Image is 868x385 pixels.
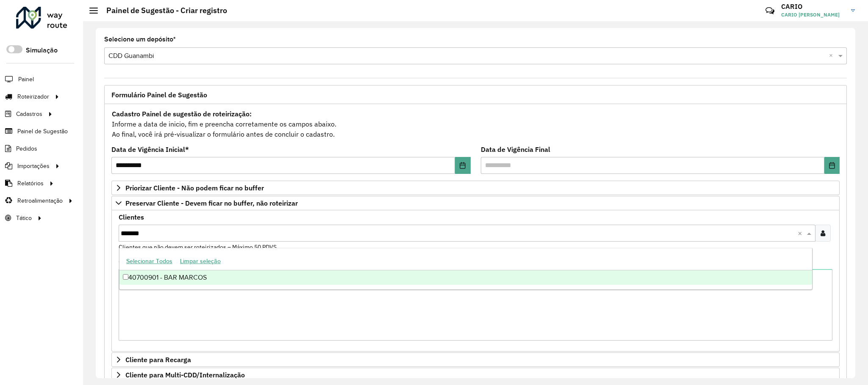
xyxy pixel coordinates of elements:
button: Selecionar Todos [122,255,176,268]
button: Choose Date [455,157,470,174]
button: Choose Date [824,157,840,174]
span: Tático [16,214,32,223]
div: 40700901 - BAR MARCOS [119,270,812,285]
label: Data de Vigência Inicial [111,144,189,154]
label: Clientes [119,212,144,222]
a: Contato Rápido [761,2,779,20]
h3: CARIO [781,3,845,11]
div: Preservar Cliente - Devem ficar no buffer, não roteirizar [111,210,840,352]
span: Clear all [798,228,805,238]
div: Informe a data de inicio, fim e preencha corretamente os campos abaixo. Ao final, você irá pré-vi... [111,108,840,140]
span: Preservar Cliente - Devem ficar no buffer, não roteirizar [125,200,298,206]
span: Pedidos [16,144,37,153]
span: Retroalimentação [17,196,63,205]
span: Cliente para Multi-CDD/Internalização [125,371,245,378]
span: Cliente para Recarga [125,356,191,363]
span: CARIO [PERSON_NAME] [781,11,845,19]
ng-dropdown-panel: Options list [119,248,813,290]
span: Relatórios [17,179,44,188]
label: Selecione um depósito [104,34,176,44]
a: Priorizar Cliente - Não podem ficar no buffer [111,181,840,195]
small: Clientes que não devem ser roteirizados – Máximo 50 PDVS [119,243,277,251]
span: Importações [17,162,50,170]
span: Cadastros [16,110,42,118]
button: Limpar seleção [176,255,225,268]
span: Painel de Sugestão [17,127,68,136]
a: Cliente para Multi-CDD/Internalização [111,368,840,382]
span: Formulário Painel de Sugestão [111,91,207,98]
span: Roteirizador [17,92,49,101]
span: Painel [18,75,34,84]
a: Preservar Cliente - Devem ficar no buffer, não roteirizar [111,196,840,210]
span: Priorizar Cliente - Não podem ficar no buffer [125,184,264,191]
label: Data de Vigência Final [481,144,550,154]
h2: Painel de Sugestão - Criar registro [98,6,227,15]
span: Clear all [829,51,836,61]
strong: Cadastro Painel de sugestão de roteirização: [112,110,252,118]
a: Cliente para Recarga [111,352,840,367]
label: Simulação [26,45,58,55]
